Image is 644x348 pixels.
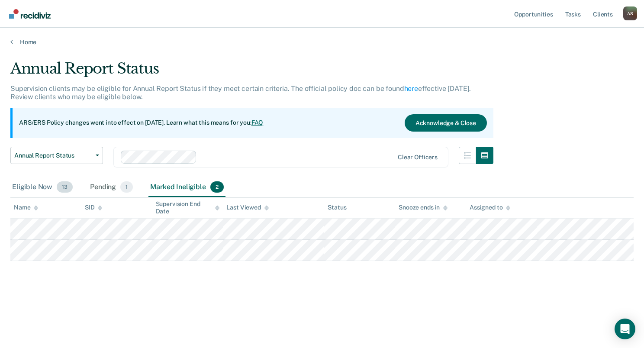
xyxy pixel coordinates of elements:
[9,9,51,19] img: Recidiviz
[615,319,635,339] div: Open Intercom Messenger
[623,6,637,20] div: A S
[10,60,493,84] div: Annual Report Status
[14,204,38,211] div: Name
[398,154,438,161] div: Clear officers
[328,204,346,211] div: Status
[10,38,634,46] a: Home
[57,181,73,193] span: 13
[623,6,637,20] button: Profile dropdown button
[405,114,487,132] button: Acknowledge & Close
[148,178,225,197] div: Marked Ineligible2
[120,181,133,193] span: 1
[226,204,268,211] div: Last Viewed
[251,119,264,126] a: FAQ
[399,204,448,211] div: Snooze ends in
[404,84,418,93] a: here
[85,204,103,211] div: SID
[10,147,103,164] button: Annual Report Status
[19,119,263,127] p: ARS/ERS Policy changes went into effect on [DATE]. Learn what this means for you:
[14,152,92,159] span: Annual Report Status
[470,204,510,211] div: Assigned to
[88,178,135,197] div: Pending1
[210,181,224,193] span: 2
[156,200,220,215] div: Supervision End Date
[10,84,471,101] p: Supervision clients may be eligible for Annual Report Status if they meet certain criteria. The o...
[10,178,74,197] div: Eligible Now13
